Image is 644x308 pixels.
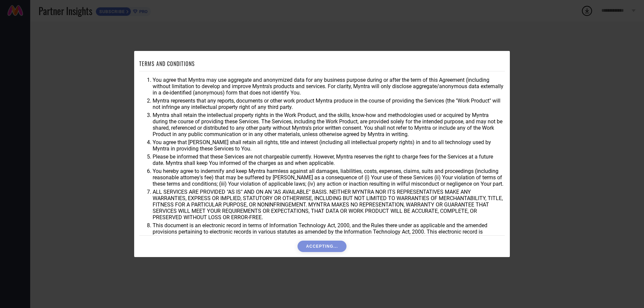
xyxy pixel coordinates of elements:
[153,77,505,96] li: You agree that Myntra may use aggregate and anonymized data for any business purpose during or af...
[153,168,505,187] li: You hereby agree to indemnify and keep Myntra harmless against all damages, liabilities, costs, e...
[139,60,195,68] h1: TERMS AND CONDITIONS
[153,189,505,221] li: ALL SERVICES ARE PROVIDED "AS IS" AND ON AN "AS AVAILABLE" BASIS. NEITHER MYNTRA NOR ITS REPRESEN...
[153,222,505,241] li: This document is an electronic record in terms of Information Technology Act, 2000, and the Rules...
[153,153,505,166] li: Please be informed that these Services are not chargeable currently. However, Myntra reserves the...
[153,112,505,137] li: Myntra shall retain the intellectual property rights in the Work Product, and the skills, know-ho...
[153,98,505,110] li: Myntra represents that any reports, documents or other work product Myntra produce in the course ...
[153,139,505,152] li: You agree that [PERSON_NAME] shall retain all rights, title and interest (including all intellect...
